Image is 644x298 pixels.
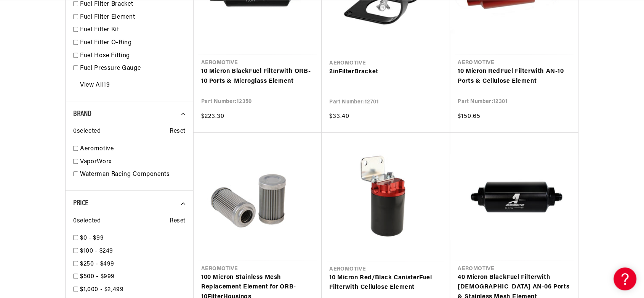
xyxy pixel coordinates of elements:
[80,25,186,35] a: Fuel Filter Kit
[80,287,124,293] span: $1,000 - $2,499
[73,110,91,118] span: Brand
[329,273,442,293] a: 10 Micron Red/Black CanisterFuel Filterwith Cellulose Element
[73,200,88,207] span: Price
[80,248,113,254] span: $100 - $249
[80,261,114,267] span: $250 - $499
[80,81,110,90] a: View All 19
[170,216,186,226] span: Reset
[80,51,186,61] a: Fuel Hose Fitting
[80,170,186,180] a: Waterman Racing Components
[73,216,101,226] span: 0 selected
[80,235,104,241] span: $0 - $99
[80,144,186,154] a: Aeromotive
[458,67,570,86] a: 10 Micron RedFuel Filterwith AN-10 Ports & Cellulose Element
[329,67,442,77] a: 2inFilterBracket
[80,13,186,23] a: Fuel Filter Element
[80,64,186,74] a: Fuel Pressure Gauge
[80,157,186,167] a: VaporWorx
[73,127,101,137] span: 0 selected
[80,274,115,280] span: $500 - $999
[201,67,314,86] a: 10 Micron BlackFuel Filterwith ORB-10 Ports & Microglass Element
[80,38,186,48] a: Fuel Filter O-Ring
[170,127,186,137] span: Reset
